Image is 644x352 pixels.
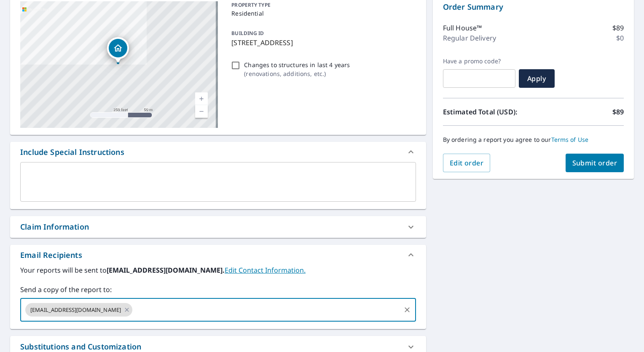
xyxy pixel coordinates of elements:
[443,136,624,144] p: By ordering a report you agree to our
[195,92,208,105] a: Current Level 17, Zoom In
[244,69,350,78] p: ( renovations, additions, etc. )
[20,146,124,158] div: Include Special Instructions
[107,265,225,275] b: [EMAIL_ADDRESS][DOMAIN_NAME].
[612,107,624,117] p: $89
[401,304,413,316] button: Clear
[443,57,515,65] label: Have a promo code?
[443,154,491,172] button: Edit order
[612,23,624,33] p: $89
[10,142,426,162] div: Include Special Instructions
[566,154,624,172] button: Submit order
[25,306,126,314] span: [EMAIL_ADDRESS][DOMAIN_NAME]
[616,33,624,43] p: $0
[443,33,496,43] p: Regular Delivery
[443,23,482,33] p: Full House™
[443,107,534,117] p: Estimated Total (USD):
[225,265,306,275] a: EditContactInfo
[107,37,129,63] div: Dropped pin, building 1, Residential property, 1550 W Iona Ter Milwaukee, WI 53221
[519,69,555,88] button: Apply
[10,216,426,238] div: Claim Information
[20,284,416,295] label: Send a copy of the report to:
[450,158,484,168] span: Edit order
[526,74,548,83] span: Apply
[572,158,617,168] span: Submit order
[231,1,412,9] p: PROPERTY TYPE
[25,303,132,317] div: [EMAIL_ADDRESS][DOMAIN_NAME]
[231,38,412,48] p: [STREET_ADDRESS]
[244,60,350,69] p: Changes to structures in last 4 years
[231,30,264,37] p: BUILDING ID
[10,245,426,265] div: Email Recipients
[443,1,624,13] p: Order Summary
[20,249,82,261] div: Email Recipients
[231,9,412,18] p: Residential
[195,105,208,118] a: Current Level 17, Zoom Out
[20,265,416,275] label: Your reports will be sent to
[551,135,589,144] a: Terms of Use
[20,221,89,233] div: Claim Information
